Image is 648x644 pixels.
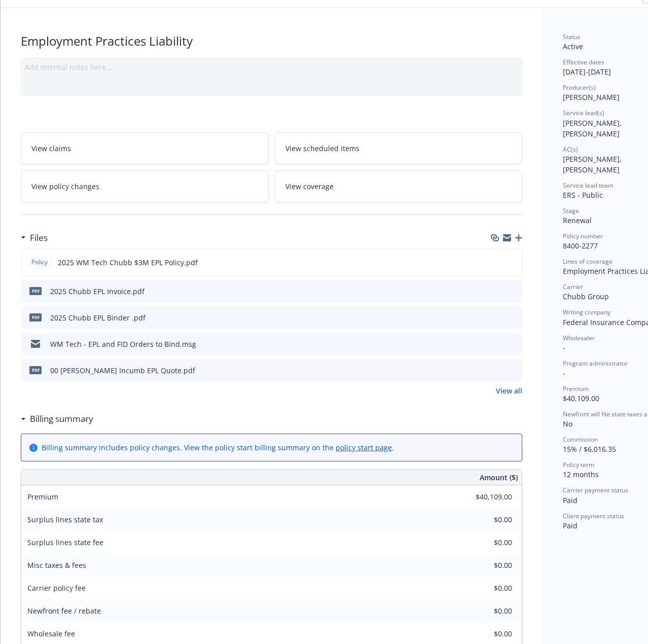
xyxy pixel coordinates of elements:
span: Paid [563,521,578,530]
span: - [563,368,565,378]
span: $40,109.00 [563,393,599,403]
h3: Billing summary [30,412,93,425]
span: [PERSON_NAME], [PERSON_NAME] [563,118,624,138]
input: 0.00 [452,558,518,573]
a: View all [496,385,522,396]
button: preview file [509,257,518,268]
input: 0.00 [452,489,518,505]
span: [PERSON_NAME] [563,92,620,102]
input: 0.00 [452,626,518,641]
span: Program administrator [563,359,628,368]
div: Billing summary [21,412,93,425]
div: WM Tech - EPL and FID Orders to Bind.msg [50,339,196,349]
span: View policy changes [31,181,99,192]
span: No [563,419,572,428]
span: Stage [563,206,579,215]
span: Policy number [563,232,603,240]
button: preview file [509,365,518,376]
span: 15% / $6,016.35 [563,444,616,454]
span: 2025 WM Tech Chubb $3M EPL Policy.pdf [58,257,198,268]
span: Policy term [563,460,594,469]
a: View coverage [275,170,523,202]
span: 12 months [563,470,599,479]
span: Effective dates [563,58,604,66]
span: Carrier payment status [563,486,628,494]
div: Billing summary includes policy changes. View the policy start billing summary on the . [42,442,394,453]
span: Service lead(s) [563,109,604,117]
button: preview file [509,339,518,349]
span: Commission [563,435,598,444]
input: 0.00 [452,535,518,550]
span: Lines of coverage [563,257,613,266]
a: View policy changes [21,170,269,202]
span: Amount ($) [480,472,518,483]
span: Client payment status [563,512,624,520]
span: AC(s) [563,145,578,154]
button: preview file [509,286,518,297]
span: Carrier [563,282,583,291]
span: Active [563,42,583,51]
span: Chubb Group [563,292,609,301]
span: [PERSON_NAME], [PERSON_NAME] [563,154,624,174]
input: 0.00 [452,512,518,527]
span: pdf [29,366,42,374]
span: Surplus lines state tax [27,515,103,524]
span: Premium [27,492,58,502]
span: pdf [29,287,42,295]
span: 8400-2277 [563,241,598,251]
h3: Files [30,231,48,244]
div: 2025 Chubb EPL Binder .pdf [50,312,146,323]
a: View claims [21,132,269,164]
span: pdf [29,313,42,321]
button: download file [493,365,501,376]
span: Writing company [563,308,610,316]
span: Paid [563,495,578,505]
span: Premium [563,384,589,393]
span: Service lead team [563,181,614,190]
span: Status [563,32,581,41]
a: View scheduled items [275,132,523,164]
input: 0.00 [452,581,518,596]
div: 2025 Chubb EPL Invoice.pdf [50,286,145,297]
span: View scheduled items [285,143,359,154]
a: policy start page [336,443,392,452]
span: - [563,343,565,352]
span: View coverage [285,181,334,192]
span: Renewal [563,216,592,225]
div: Employment Practices Liability [21,32,522,50]
span: Surplus lines state fee [27,538,103,547]
div: 00 [PERSON_NAME] Incumb EPL Quote.pdf [50,365,195,376]
button: download file [492,257,500,268]
span: Wholesale fee [27,629,75,638]
input: 0.00 [452,603,518,619]
span: View claims [31,143,71,154]
button: download file [493,339,501,349]
button: download file [493,286,501,297]
span: Newfront fee / rebate [27,606,101,616]
span: ERS - Public [563,190,603,200]
div: Add internal notes here... [25,62,518,73]
span: Misc taxes & fees [27,560,86,570]
button: download file [493,312,501,323]
span: Carrier policy fee [27,583,86,593]
div: Files [21,231,48,244]
button: preview file [509,312,518,323]
span: Wholesaler [563,334,595,342]
span: Policy [29,258,50,267]
span: Producer(s) [563,83,596,92]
